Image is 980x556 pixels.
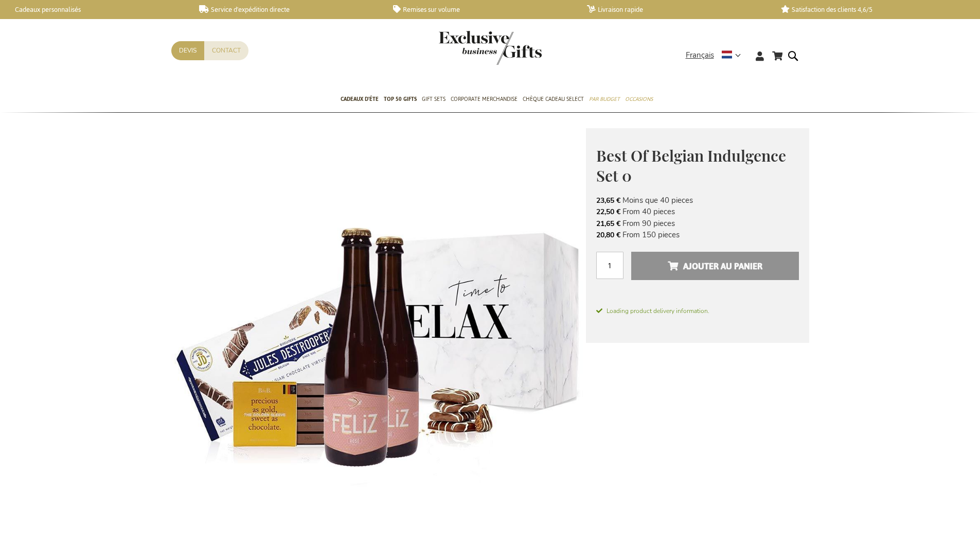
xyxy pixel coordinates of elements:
span: 20,80 € [596,230,620,240]
span: Cadeaux D'Éte [341,94,379,105]
span: Par budget [589,94,620,105]
a: store logo [439,31,490,65]
li: From 150 pieces [596,229,799,240]
a: TOP 50 Gifts [384,87,417,113]
a: Corporate Merchandise [451,87,518,113]
a: Service d'expédition directe [199,5,377,14]
span: Français [686,49,714,61]
span: 21,65 € [596,219,620,229]
span: Loading product delivery information. [596,306,799,316]
li: Moins que 40 pieces [596,195,799,206]
a: Cadeaux personnalisés [5,5,183,14]
span: Best Of Belgian Indulgence Set 0 [596,145,786,186]
input: Qté [596,252,623,279]
img: Exclusive Business gifts logo [439,31,542,65]
a: Remises sur volume [393,5,571,14]
li: From 40 pieces [596,206,799,217]
li: From 90 pieces [596,218,799,229]
span: TOP 50 Gifts [384,94,417,105]
span: 23,65 € [596,196,620,205]
a: Cadeaux D'Éte [341,87,379,113]
a: Livraison rapide [587,5,764,14]
span: Chèque Cadeau Select [523,94,584,105]
a: Contact [204,41,248,60]
a: Devis [171,41,204,60]
a: Occasions [625,87,653,113]
span: 22,50 € [596,207,620,217]
a: Par budget [589,87,620,113]
a: Gift Sets [422,87,446,113]
img: Best Of Belgian Indulgence Set 0% [171,128,586,543]
span: Gift Sets [422,94,446,105]
span: Corporate Merchandise [451,94,518,105]
a: Satisfaction des clients 4,6/5 [781,5,958,14]
span: Occasions [625,94,653,105]
a: Chèque Cadeau Select [523,87,584,113]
